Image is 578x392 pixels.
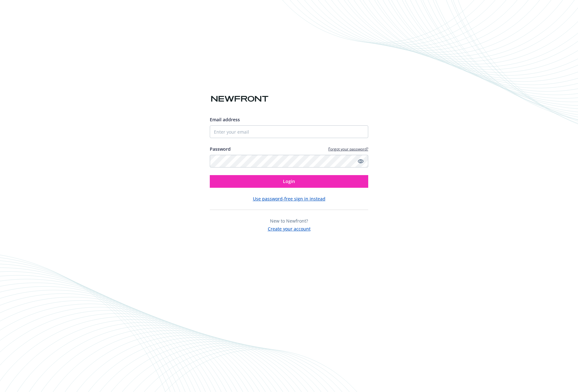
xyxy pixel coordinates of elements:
[210,93,270,104] img: Newfront logo
[270,218,308,224] span: New to Newfront?
[210,125,368,138] input: Enter your email
[357,157,364,165] a: Show password
[210,146,231,152] label: Password
[210,175,368,188] button: Login
[283,178,295,184] span: Login
[210,155,368,168] input: Enter your password
[328,146,368,152] a: Forgot your password?
[210,117,240,123] span: Email address
[268,224,311,232] button: Create your account
[253,195,325,202] button: Use password-free sign in instead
